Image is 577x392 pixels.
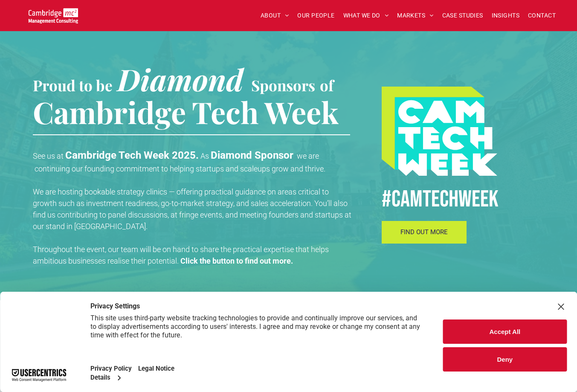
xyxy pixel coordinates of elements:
a: WHAT WE DO [339,9,393,22]
span: #CamTECHWEEK [382,185,499,214]
a: OUR PEOPLE [293,9,339,22]
a: CONTACT [524,9,560,22]
a: FIND OUT MORE [382,221,467,244]
a: CASE STUDIES [438,9,487,22]
span: Throughout the event, our team will be on hand to share the practical expertise that helps ambiti... [33,245,329,265]
strong: Diamond Sponsor [211,149,293,161]
a: Your Business Transformed | Cambridge Management Consulting [29,9,78,18]
span: Cambridge Tech Week [33,92,339,132]
a: INSIGHTS [487,9,524,22]
span: Diamond [117,59,244,99]
span: Proud to be [33,75,113,95]
a: MARKETS [393,9,438,22]
span: As [200,151,209,160]
span: continuing our founding commitment to helping startups and scaleups grow and thrive. [35,164,325,173]
span: Sponsors [251,75,315,95]
span: We are hosting bookable strategy clinics — offering practical guidance on areas critical to growt... [33,187,351,231]
strong: Click the button to find out more. [180,256,293,265]
img: Go to Homepage [29,8,78,23]
span: of [320,75,333,95]
strong: Cambridge Tech Week 2025. [65,149,199,161]
img: #CAMTECHWEEK logo, digital infrastructure [382,87,498,176]
a: ABOUT [256,9,293,22]
span: we are [297,151,319,160]
span: FIND OUT MORE [400,228,448,236]
span: See us at [33,151,64,160]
